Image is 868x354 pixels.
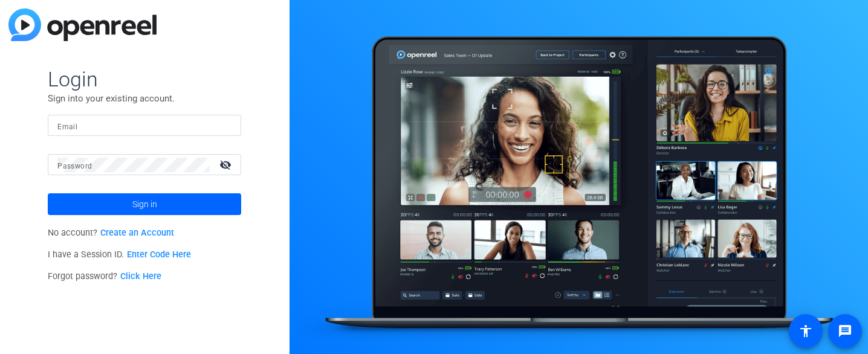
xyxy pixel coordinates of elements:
mat-icon: accessibility [798,324,813,338]
span: I have a Session ID. [48,249,191,260]
p: Sign into your existing account. [48,92,241,105]
a: Enter Code Here [127,249,191,260]
a: Create an Account [100,228,174,238]
mat-label: Password [57,162,92,170]
mat-icon: message [838,324,852,338]
mat-icon: visibility_off [212,156,241,173]
img: blue-gradient.svg [8,8,157,41]
span: No account? [48,228,174,238]
span: Login [48,66,241,92]
a: Click Here [120,271,161,282]
button: Sign in [48,193,241,215]
span: Sign in [132,189,157,219]
mat-label: Email [57,123,77,131]
input: Enter Email Address [57,118,232,133]
span: Forgot password? [48,271,161,282]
